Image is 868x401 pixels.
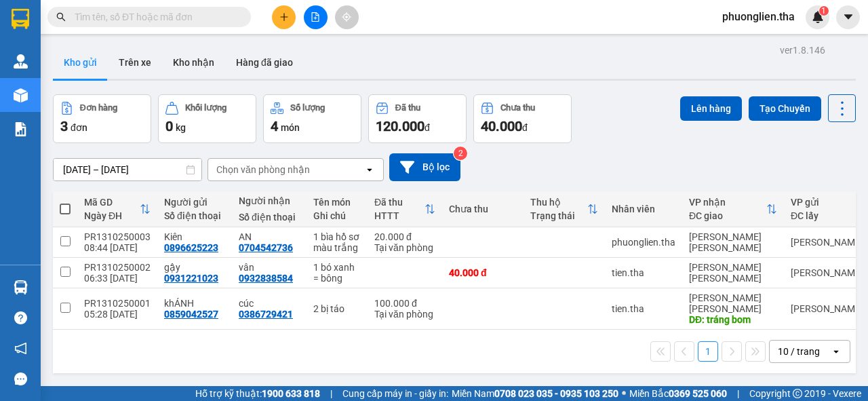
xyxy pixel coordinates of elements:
button: plus [272,5,296,29]
span: kg [176,122,186,133]
button: Đã thu120.000đ [368,94,467,143]
div: 2 bị táo [313,303,361,314]
div: 1 bó xanh = bông [313,262,361,284]
div: DĐ: tráng bom [689,314,777,325]
button: Kho gửi [53,46,108,79]
button: Số lượng4món [263,94,361,143]
div: tien.tha [612,267,675,278]
div: Người nhận [239,195,300,206]
div: Chưa thu [449,204,517,214]
sup: 1 [819,6,829,16]
span: ⚪️ [622,391,626,396]
button: Trên xe [108,46,162,79]
div: [PERSON_NAME] [PERSON_NAME] [689,262,777,284]
div: 1 bìa hồ sơ màu trắng [313,231,361,253]
div: [PERSON_NAME] [PERSON_NAME] [689,292,777,314]
span: copyright [793,389,802,398]
button: file-add [304,5,328,29]
button: Tạo Chuyến [749,96,821,121]
button: Khối lượng0kg [158,94,256,143]
button: Kho nhận [162,46,225,79]
div: Trạng thái [530,210,587,221]
div: 0386729421 [239,309,293,320]
div: 40.000 đ [449,267,517,278]
div: 0931221023 [164,273,218,284]
div: AN [239,231,300,242]
strong: 0369 525 060 [669,388,727,399]
div: gậy [164,262,225,273]
span: caret-down [842,11,854,23]
button: Hàng đã giao [225,46,304,79]
span: notification [14,342,27,355]
span: đơn [71,122,87,133]
div: 0859042527 [164,309,218,320]
span: 0 [165,118,173,134]
img: warehouse-icon [14,54,28,69]
div: 0932838584 [239,273,293,284]
div: PR1310250001 [84,298,151,309]
div: 20.000 đ [374,231,435,242]
span: 3 [60,118,68,134]
span: question-circle [14,311,27,324]
img: icon-new-feature [812,11,824,23]
span: 40.000 [481,118,522,134]
svg: open [364,164,375,175]
div: ver 1.8.146 [780,43,825,58]
span: 120.000 [376,118,425,134]
div: PR1310250003 [84,231,151,242]
div: Đã thu [395,103,420,113]
div: Kiên [164,231,225,242]
th: Toggle SortBy [77,191,157,227]
div: Chọn văn phòng nhận [216,163,310,176]
span: message [14,373,27,385]
img: logo-vxr [12,9,29,29]
div: Mã GD [84,197,140,208]
div: Tên món [313,197,361,208]
span: file-add [311,12,320,22]
span: Hỗ trợ kỹ thuật: [195,386,320,401]
button: 1 [698,341,718,362]
div: Số điện thoại [239,212,300,223]
input: Select a date range. [54,159,201,180]
img: solution-icon [14,122,28,136]
div: Số lượng [290,103,325,113]
button: Lên hàng [680,96,742,121]
button: Bộ lọc [389,153,460,181]
div: ĐC lấy [791,210,868,221]
div: VP nhận [689,197,766,208]
span: đ [522,122,528,133]
div: vân [239,262,300,273]
strong: 1900 633 818 [262,388,320,399]
button: Chưa thu40.000đ [473,94,572,143]
img: warehouse-icon [14,88,28,102]
svg: open [831,346,842,357]
div: Nhân viên [612,204,675,214]
div: 0704542736 [239,242,293,253]
div: Ghi chú [313,210,361,221]
sup: 2 [454,147,467,160]
div: Số điện thoại [164,210,225,221]
span: món [281,122,300,133]
span: đ [425,122,430,133]
img: warehouse-icon [14,280,28,294]
span: Cung cấp máy in - giấy in: [342,386,448,401]
div: 08:44 [DATE] [84,242,151,253]
span: | [737,386,739,401]
div: 05:28 [DATE] [84,309,151,320]
button: caret-down [836,5,860,29]
div: 0896625223 [164,242,218,253]
span: search [56,12,66,22]
input: Tìm tên, số ĐT hoặc mã đơn [75,9,235,24]
span: plus [279,12,289,22]
span: | [330,386,332,401]
th: Toggle SortBy [682,191,784,227]
div: 10 / trang [778,345,820,358]
div: Chưa thu [500,103,535,113]
th: Toggle SortBy [368,191,442,227]
span: aim [342,12,351,22]
strong: 0708 023 035 - 0935 103 250 [494,388,618,399]
span: Miền Bắc [629,386,727,401]
div: Tại văn phòng [374,309,435,320]
div: 100.000 đ [374,298,435,309]
span: 4 [271,118,278,134]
